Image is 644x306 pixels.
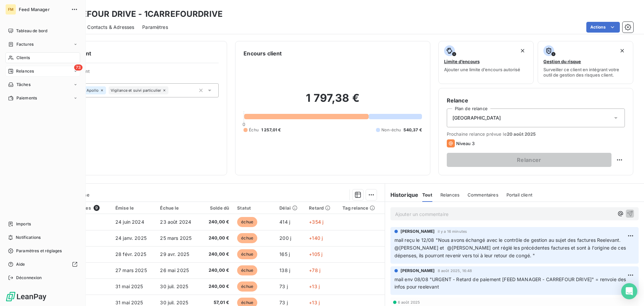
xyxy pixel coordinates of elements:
[243,122,245,127] span: 0
[16,248,62,254] span: Paramètres et réglages
[394,276,628,290] span: mail env 08/08 "URGENT - Retard de paiement [FEED MANAGER - CARREFOUR DRIVE]" = renvoie des infos...
[16,82,31,88] span: Tâches
[115,219,144,225] span: 24 juin 2024
[205,235,229,242] span: 240,00 €
[5,66,80,77] a: 73Relances
[621,283,637,299] div: Open Intercom Messenger
[205,283,229,290] span: 240,00 €
[160,283,188,289] span: 30 juil. 2025
[16,234,41,241] span: Notifications
[87,88,99,92] span: Apollo
[5,219,80,229] a: Imports
[244,49,282,57] h6: Encours client
[279,235,291,241] span: 200 j
[279,251,290,257] span: 165 j
[5,26,80,36] a: Tableau de bord
[543,59,581,64] span: Gestion du risque
[279,205,301,211] div: Délai
[5,93,80,103] a: Paiements
[115,205,152,211] div: Émise le
[205,267,229,274] span: 240,00 €
[19,7,67,12] span: Feed Manager
[385,191,419,199] h6: Historique
[87,24,134,31] span: Contacts & Adresses
[16,28,47,34] span: Tableau de bord
[279,267,290,273] span: 138 j
[279,283,288,289] span: 73 j
[16,275,42,281] span: Déconnexion
[160,300,188,305] span: 30 juil. 2025
[111,88,161,92] span: Vigilance et suivi particulier
[279,300,288,305] span: 73 j
[115,267,147,273] span: 27 mars 2025
[440,192,460,198] span: Relances
[142,24,168,31] span: Paramètres
[5,259,80,270] a: Aide
[452,115,501,121] span: [GEOGRAPHIC_DATA]
[309,267,320,273] span: +78 j
[160,267,189,273] span: 26 mai 2025
[5,291,47,302] img: Logo LeanPay
[237,249,257,259] span: échue
[5,4,16,15] div: FM
[205,205,229,211] div: Solde dû
[41,49,219,57] h6: Informations client
[5,79,80,90] a: Tâches
[54,69,219,78] span: Propriétés Client
[394,237,621,243] span: mail reçu le 12/08 "Nous avons échangé avec le contrôle de gestion au sujet des factures Reelevant.
[16,68,34,74] span: Relances
[309,283,320,289] span: +13 j
[16,95,37,101] span: Paiements
[16,221,31,227] span: Imports
[205,251,229,258] span: 240,00 €
[16,55,30,61] span: Clients
[160,251,189,257] span: 29 avr. 2025
[205,219,229,225] span: 240,00 €
[543,67,628,78] span: Surveiller ce client en intégrant votre outil de gestion des risques client.
[309,205,334,211] div: Retard
[16,261,25,267] span: Aide
[309,219,323,225] span: +354 j
[160,235,192,241] span: 25 mars 2025
[456,141,475,146] span: Niveau 3
[5,39,80,50] a: Factures
[237,217,257,227] span: échue
[400,268,435,274] span: [PERSON_NAME]
[444,67,520,72] span: Ajouter une limite d’encours autorisé
[59,8,223,20] h3: CARREFOUR DRIVE - 1CARREFOURDRIVE
[115,251,146,257] span: 28 févr. 2025
[507,131,536,137] span: 20 août 2025
[205,299,229,306] span: 57,01 €
[115,235,147,241] span: 24 janv. 2025
[398,300,420,304] span: 6 août 2025
[237,233,257,243] span: échue
[438,41,534,84] button: Limite d’encoursAjouter une limite d’encours autorisé
[447,153,611,167] button: Relancer
[404,127,422,133] span: 540,37 €
[506,192,532,198] span: Portail client
[168,87,174,93] input: Ajouter une valeur
[309,235,323,241] span: +140 j
[381,127,401,133] span: Non-échu
[309,251,322,257] span: +105 j
[244,91,422,112] h2: 1 797,38 €
[261,127,281,133] span: 1 257,01 €
[237,205,271,211] div: Statut
[309,300,320,305] span: +13 j
[94,205,100,211] span: 9
[342,205,381,211] div: Tag relance
[237,265,257,275] span: échue
[249,127,259,133] span: Échu
[16,41,34,47] span: Factures
[468,192,498,198] span: Commentaires
[237,281,257,292] span: échue
[538,41,633,84] button: Gestion du risqueSurveiller ce client en intégrant votre outil de gestion des risques client.
[438,269,472,273] span: 8 août 2025, 16:48
[5,246,80,256] a: Paramètres et réglages
[447,131,625,137] span: Prochaine relance prévue le
[438,229,467,233] span: il y a 16 minutes
[444,59,480,64] span: Limite d’encours
[279,219,290,225] span: 414 j
[115,300,143,305] span: 31 mai 2025
[400,228,435,234] span: [PERSON_NAME]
